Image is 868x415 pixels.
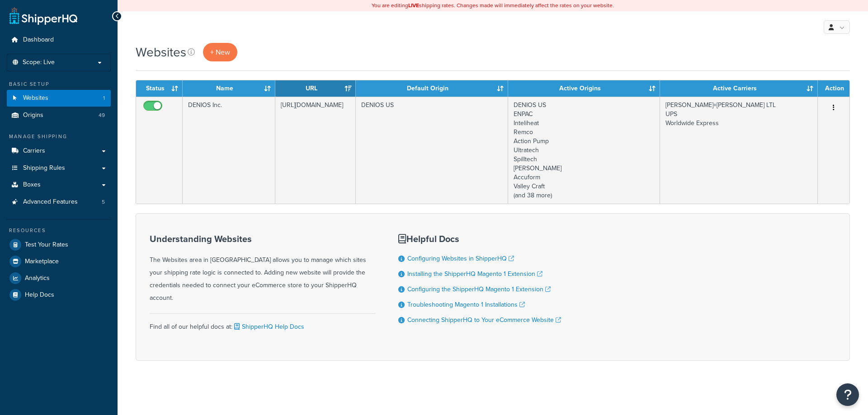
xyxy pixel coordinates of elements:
a: Installing the ShipperHQ Magento 1 Extension [407,269,542,279]
span: 5 [102,198,105,206]
a: Boxes [7,177,111,193]
td: DENIOS US [356,97,508,204]
span: Shipping Rules [23,164,65,172]
button: Open Resource Center [836,383,859,406]
span: Advanced Features [23,198,78,206]
a: Advanced Features 5 [7,194,111,210]
div: Manage Shipping [7,133,111,140]
th: URL: activate to sort column ascending [275,80,356,97]
a: Configuring the ShipperHQ Magento 1 Extension [407,284,551,294]
a: ShipperHQ Home [9,7,77,25]
span: Dashboard [23,36,54,44]
span: 49 [99,112,105,119]
td: [URL][DOMAIN_NAME] [275,97,356,204]
a: Connecting ShipperHQ to Your eCommerce Website [407,315,561,325]
div: The Websites area in [GEOGRAPHIC_DATA] allows you to manage which sites your shipping rate logic ... [150,234,376,304]
td: [PERSON_NAME]+[PERSON_NAME] LTL UPS Worldwide Express [660,97,818,204]
span: Analytics [25,275,50,282]
div: Resources [7,227,111,234]
a: Troubleshooting Magento 1 Installations [407,300,525,309]
a: Help Docs [7,287,111,303]
b: LIVE [408,1,419,9]
span: Scope: Live [23,59,55,66]
h1: Websites [136,43,186,61]
td: DENIOS Inc. [183,97,275,204]
a: Dashboard [7,32,111,48]
h3: Helpful Docs [398,234,561,244]
td: DENIOS US ENPAC Inteliheat Remco Action Pump Ultratech Spilltech [PERSON_NAME] Accuform Valley Cr... [508,97,660,204]
div: Find all of our helpful docs at: [150,313,376,333]
li: Origins [7,107,111,124]
th: Name: activate to sort column ascending [183,80,275,97]
a: Shipping Rules [7,160,111,177]
th: Status: activate to sort column ascending [136,80,183,97]
a: Origins 49 [7,107,111,124]
a: Configuring Websites in ShipperHQ [407,254,514,263]
a: Analytics [7,270,111,286]
span: 1 [103,94,105,102]
span: Origins [23,112,43,119]
span: Help Docs [25,291,54,299]
h3: Understanding Websites [150,234,376,244]
a: Carriers [7,143,111,159]
a: ShipperHQ Help Docs [232,322,304,331]
span: Carriers [23,147,45,155]
li: Websites [7,90,111,107]
span: + New [210,47,230,57]
span: Marketplace [25,258,59,266]
th: Active Carriers: activate to sort column ascending [660,80,818,97]
span: Boxes [23,181,41,189]
li: Advanced Features [7,194,111,210]
a: Test Your Rates [7,237,111,253]
th: Action [818,80,849,97]
th: Default Origin: activate to sort column ascending [356,80,508,97]
div: Basic Setup [7,80,111,88]
a: Marketplace [7,253,111,270]
span: Websites [23,94,48,102]
span: Test Your Rates [25,241,68,249]
a: + New [203,43,237,61]
a: Websites 1 [7,90,111,107]
th: Active Origins: activate to sort column ascending [508,80,660,97]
